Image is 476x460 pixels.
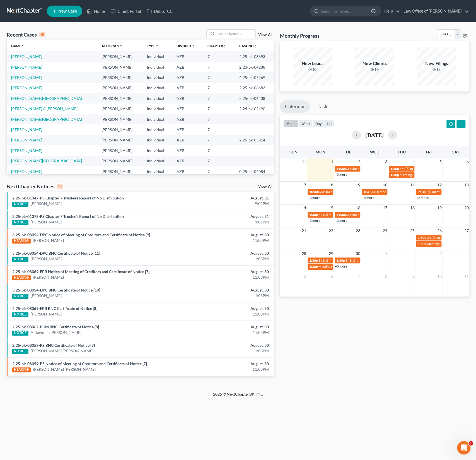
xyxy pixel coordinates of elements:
td: Individual [142,124,172,135]
a: 2:25-bk-08069-EPB Notice of Meeting of Creditors and Certificate of Notice [7] [12,269,149,274]
span: 341(a) meeting for [PERSON_NAME] [369,190,423,194]
span: 1:30p [417,242,426,246]
td: 2:25-bk-03314 [235,135,274,145]
span: 22 [328,227,334,234]
td: AZB [172,103,203,114]
div: August, 30 [187,324,269,330]
a: [PERSON_NAME] [11,54,42,59]
span: 8 [330,182,334,188]
a: 3:25-bk-08054-DPC BNC Certificate of Notice [11] [12,251,100,256]
a: 2:25-bk-01378-PS Chapter 7 Trustee's Report of No Distribution [12,214,124,219]
td: AZB [172,51,203,62]
span: 17 [382,204,388,211]
a: [PERSON_NAME][GEOGRAPHIC_DATA] [11,117,82,122]
div: August, 30 [187,343,269,348]
a: [PERSON_NAME] [33,274,64,280]
a: +5 more [308,218,320,223]
span: 25 [409,227,415,234]
td: 7 [203,62,235,72]
td: Individual [142,156,172,166]
div: August, 30 [187,287,269,293]
td: [PERSON_NAME] [97,166,142,177]
a: Districtunfold_more [177,44,195,48]
div: 10 [57,184,63,189]
a: [PERSON_NAME] [PERSON_NAME] [33,367,96,372]
a: [PERSON_NAME] [11,138,42,142]
a: +3 more [335,218,347,223]
td: [PERSON_NAME] [97,93,142,103]
div: 11:03PM [187,274,269,280]
span: 21 [301,227,307,234]
td: 7 [203,93,235,103]
td: Individual [142,166,172,177]
span: 1:30p [309,264,318,269]
i: unfold_more [192,45,195,48]
input: Search by name... [216,30,255,38]
div: 9:01PM [187,219,269,225]
span: 1:30p [336,258,345,262]
span: 1:30p [390,167,399,171]
span: 8 [385,273,388,280]
td: [PERSON_NAME] [97,124,142,135]
span: Sat [452,150,459,154]
a: [PERSON_NAME] [31,256,62,262]
td: Individual [142,135,172,145]
a: 2:25-bk-08069-EPB BNC Certificate of Notice [8] [12,306,97,311]
span: Wed [370,150,379,154]
div: HEARING [12,367,31,372]
div: 0/15 [417,67,456,72]
a: [PERSON_NAME] [PERSON_NAME] [31,348,93,354]
div: 11:03PM [187,330,269,335]
span: 16 [355,204,361,211]
td: [PERSON_NAME] [97,103,142,114]
span: 341(a) meeting for [PERSON_NAME] [400,167,453,171]
a: +3 more [416,196,428,200]
div: 11:03PM [187,348,269,354]
a: 2:25-bk-01347-PS Chapter 7 Trustee's Report of No Distribution [12,196,124,200]
a: 2:25-bk-08062-BKM BNC Certificate of Notice [8] [12,324,99,329]
td: 2:25-bk-06683 [235,83,274,93]
span: 10 [382,182,388,188]
td: AZB [172,145,203,156]
span: 4 [412,158,415,165]
a: [PERSON_NAME] [33,238,64,243]
span: Meeting of Creditors for [PERSON_NAME] [400,173,461,177]
td: AZB [172,114,203,124]
td: Individual [142,83,172,93]
span: 1 [385,250,388,257]
div: NOTICE [12,349,28,354]
td: 7 [203,166,235,177]
div: 2025 © NextChapterBK, INC [79,391,397,401]
span: 9 [357,182,361,188]
td: 7 [203,114,235,124]
span: 5 [439,158,442,165]
div: August, 31 [187,214,269,219]
div: 11:03PM [187,367,269,372]
a: [PERSON_NAME] [31,201,62,206]
td: [PERSON_NAME] [97,51,142,62]
a: Chapterunfold_more [207,44,226,48]
div: 11:03PM [187,256,269,262]
span: 1:30p [309,258,318,262]
div: NOTICE [12,294,28,299]
span: 1 [468,441,473,445]
span: 1:30p [390,173,399,177]
span: 11:30a [336,167,347,171]
td: [PERSON_NAME] [97,114,142,124]
a: 2:25-bk-08059-PS Notice of Meeting of Creditors and Certificate of Notice [7] [12,361,147,366]
a: 2:25-bk-08059-PS BNC Certificate of Notice [8] [12,343,95,348]
td: Individual [142,93,172,103]
span: 23 [355,227,361,234]
div: New Filings [417,60,456,67]
td: 7 [203,124,235,135]
div: August, 30 [187,251,269,256]
button: list [324,120,335,127]
span: 6 [330,273,334,280]
div: August, 31 [187,195,269,201]
td: AZB [172,124,203,135]
a: 3:25-bk-08054-DPC Notice of Meeting of Creditors and Certificate of Notice [9] [12,232,150,237]
span: 18 [409,204,415,211]
a: DebtorCC [144,6,175,16]
button: week [299,120,313,127]
a: +3 more [308,196,320,200]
